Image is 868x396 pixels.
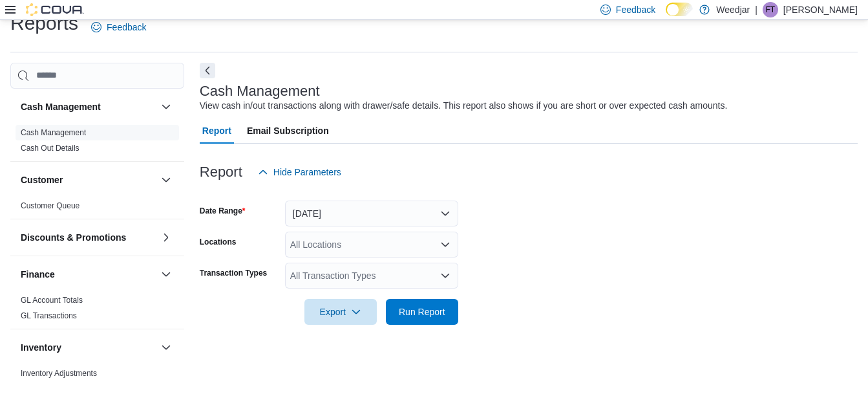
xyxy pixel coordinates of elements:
img: Cova [26,3,84,16]
h3: Customer [21,173,63,186]
span: Run Report [399,305,445,318]
h3: Finance [21,268,55,281]
span: Feedback [107,21,146,34]
button: Customer [21,173,156,186]
button: Cash Management [21,100,156,113]
span: FT [766,2,776,17]
a: Inventory Adjustments [21,369,97,378]
h3: Cash Management [200,83,320,99]
button: Inventory [158,340,174,355]
label: Locations [200,237,237,247]
span: Report [202,118,231,144]
label: Date Range [200,206,246,216]
span: GL Transactions [21,311,77,321]
a: GL Transactions [21,311,77,320]
span: Inventory by Product Historical [21,384,126,394]
button: Run Report [386,299,458,325]
span: Feedback [616,3,655,16]
p: Weedjar [716,2,750,17]
button: Customer [158,172,174,188]
h3: Discounts & Promotions [21,231,126,244]
span: GL Account Totals [21,295,83,305]
span: Customer Queue [21,201,79,211]
button: Finance [21,268,156,281]
span: Inventory Adjustments [21,368,97,379]
h1: Reports [10,10,78,36]
p: [PERSON_NAME] [783,2,858,17]
button: Open list of options [440,239,450,250]
button: Cash Management [158,99,174,115]
div: Fern Teixeira [763,2,778,17]
button: Inventory [21,341,156,354]
a: Feedback [86,14,151,40]
button: Discounts & Promotions [21,231,156,244]
label: Transaction Types [200,268,267,278]
span: Cash Out Details [21,143,79,153]
a: Cash Out Details [21,144,79,153]
input: Dark Mode [666,3,693,16]
h3: Report [200,164,242,180]
div: Cash Management [10,125,184,161]
h3: Cash Management [21,100,101,113]
div: Finance [10,292,184,329]
div: View cash in/out transactions along with drawer/safe details. This report also shows if you are s... [200,99,728,113]
button: Export [304,299,377,325]
button: Hide Parameters [253,159,346,185]
button: Open list of options [440,270,450,281]
span: Cash Management [21,127,86,138]
div: Customer [10,198,184,219]
span: Email Subscription [247,118,329,144]
button: Finance [158,267,174,282]
span: Hide Parameters [273,166,341,179]
button: [DATE] [285,201,458,226]
a: Cash Management [21,128,86,137]
p: | [755,2,757,17]
a: Inventory by Product Historical [21,384,126,393]
h3: Inventory [21,341,61,354]
button: Next [200,63,215,78]
a: Customer Queue [21,201,79,210]
a: GL Account Totals [21,296,83,305]
button: Discounts & Promotions [158,230,174,245]
span: Export [312,299,369,325]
